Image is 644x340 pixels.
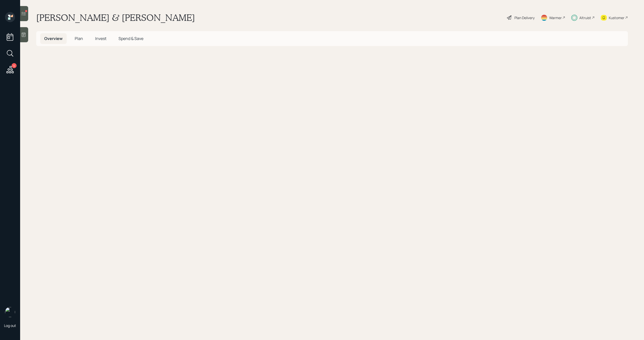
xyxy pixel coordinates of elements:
div: 4 [12,63,17,68]
span: Plan [75,36,83,41]
span: Invest [95,36,106,41]
div: Warmer [549,15,562,20]
div: Plan Delivery [514,15,535,20]
div: Altruist [579,15,591,20]
h1: [PERSON_NAME] & [PERSON_NAME] [36,12,195,23]
span: Spend & Save [118,36,143,41]
span: Overview [44,36,63,41]
div: Log out [4,323,16,328]
img: michael-russo-headshot.png [5,307,15,317]
div: Kustomer [609,15,624,20]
